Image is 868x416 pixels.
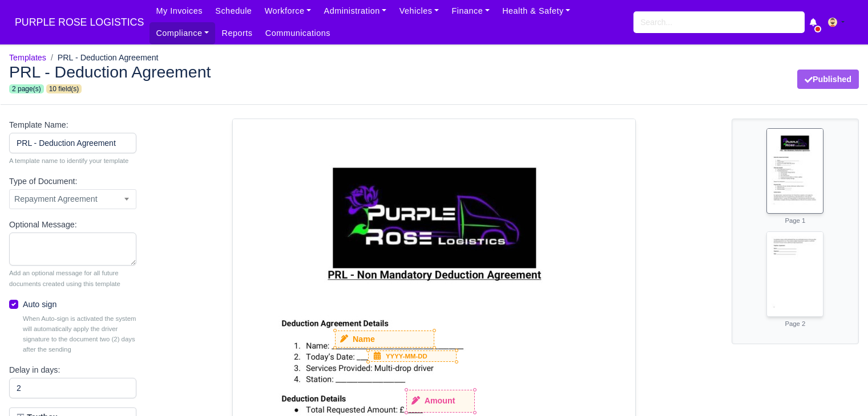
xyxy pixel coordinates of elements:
iframe: Chat Widget [811,361,868,416]
label: Optional Message: [9,218,77,231]
span: Repayment Agreement [9,189,136,209]
small: When Auto-sign is activated the system will automatically apply the driver signature to the docum... [23,313,136,355]
a: Compliance [150,22,215,44]
span: PURPLE ROSE LOGISTICS [9,11,150,34]
small: Add an optional message for all future documents created using this template [9,268,136,288]
label: Type of Document: [9,175,77,188]
button: Published [797,70,859,89]
small: A template name to identify your template [9,156,136,166]
div: PRL - Deduction Agreement [1,55,867,105]
a: Reports [215,22,259,44]
label: Delay in days: [9,364,60,377]
h2: PRL - Deduction Agreement [9,64,426,80]
div: Name [336,331,434,347]
label: Template Name: [9,119,68,132]
small: YYYY-MM-DD [386,351,427,361]
small: Page 1 [785,217,805,224]
a: Templates [9,53,46,62]
a: Communications [259,22,337,44]
a: PURPLE ROSE LOGISTICS [9,11,150,34]
span: Repayment Agreement [10,192,136,206]
input: Search... [633,11,805,33]
small: Page 2 [785,320,805,327]
span: 2 page(s) [9,84,44,93]
span: 10 field(s) [46,84,82,93]
label: Auto sign [23,298,56,311]
div: Amount [407,390,474,412]
li: PRL - Deduction Agreement [46,51,159,64]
